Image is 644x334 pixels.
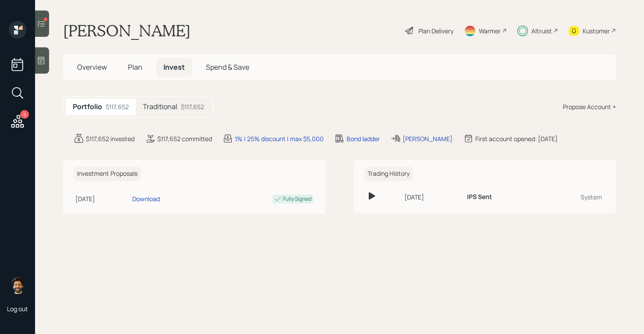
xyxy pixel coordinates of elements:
div: Kustomer [583,26,610,36]
div: [PERSON_NAME] [403,134,453,143]
h6: IPS Sent [467,193,492,201]
div: [DATE] [404,192,460,202]
span: Spend & Save [206,62,249,72]
img: eric-schwartz-headshot.png [9,277,26,294]
div: [DATE] [75,194,129,203]
span: Plan [128,62,142,72]
h5: Portfolio [73,103,102,111]
div: Altruist [531,26,552,36]
div: $117,652 [106,102,129,111]
div: Plan Delivery [418,26,453,36]
span: Invest [163,62,185,72]
div: Fully Signed [283,195,311,203]
div: Log out [7,305,28,313]
div: System [542,192,602,202]
div: $117,652 [181,102,204,111]
div: 1% | 25% discount | max $5,000 [235,134,324,143]
div: Warmer [479,26,501,36]
h5: Traditional [143,103,177,111]
div: Bond ladder [347,134,380,143]
span: Overview [77,62,107,72]
h6: Investment Proposals [74,167,141,181]
div: Propose Account + [563,102,616,111]
div: $117,652 invested [86,134,134,143]
h1: [PERSON_NAME] [63,21,191,40]
h6: Trading History [364,167,413,181]
div: 9 [20,110,29,119]
div: $117,652 committed [157,134,212,143]
div: First account opened: [DATE] [475,134,558,143]
div: Download [132,194,160,203]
